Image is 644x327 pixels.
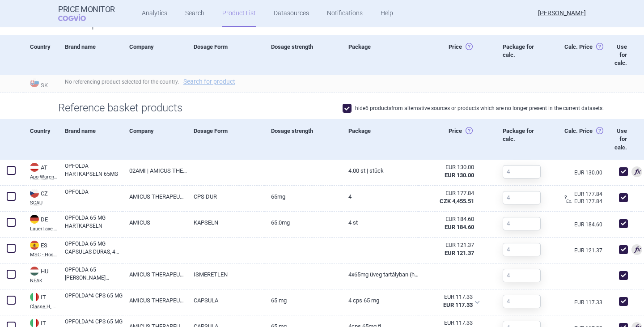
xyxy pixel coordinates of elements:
[563,195,568,200] span: ?
[23,266,58,283] a: HUHUNEAK
[23,214,58,231] a: DEDELauerTaxe CGM
[264,35,342,76] div: Dosage strength
[30,215,39,224] img: Germany
[30,174,58,179] abbr: Apo-Warenv.III
[264,186,342,208] a: 65MG
[23,188,58,205] a: CZCZSCAU
[65,240,123,256] a: OPFOLDA 65 MG CAPSULAS DURAS, 4 CÁPSULAS
[58,5,115,22] a: Price MonitorCOGVIO
[425,215,474,223] div: EUR 184.60
[30,163,58,173] div: AT
[425,189,474,197] div: EUR 177.84
[187,263,264,285] a: ISMERETLEN
[603,119,631,160] div: Use for calc.
[631,244,642,255] span: Used for calculation
[503,165,541,178] input: 4
[264,119,342,160] div: Dosage strength
[30,293,58,302] div: IT
[30,189,39,198] img: Czech Republic
[123,212,187,234] a: AMICUS
[30,189,58,199] div: CZ
[183,78,235,85] a: Search for product
[574,222,605,227] a: EUR 184.60
[425,163,474,171] div: EUR 130.00
[30,226,58,231] abbr: LauerTaxe CGM
[58,102,586,115] h1: Reference basket products
[425,163,474,179] abbr: Ex-Factory bez DPH zo zdroja
[187,186,264,208] a: CPS DUR
[342,160,419,182] a: 4.00 ST | Stück
[23,119,58,160] div: Country
[30,293,39,302] img: Italy
[496,35,539,76] div: Package for calc.
[65,214,123,230] a: OPFOLDA 65 MG HARTKAPSELN
[30,278,58,283] abbr: NEAK
[574,170,605,175] a: EUR 130.00
[574,248,605,253] a: EUR 121.37
[58,35,123,76] div: Brand name
[123,289,187,311] a: AMICUS THERAPEUTICS EUROPE LTD
[503,243,541,256] input: 4
[23,240,58,257] a: ESESMSC - Hospital
[342,119,419,160] div: Package
[65,79,240,85] span: No referencing product selected for the country.
[123,263,187,285] a: AMICUS THERAPEUTICS EUROPE LIMITED
[445,172,474,178] strong: EUR 130.00
[30,252,58,257] abbr: MSC - Hospital
[445,224,474,230] strong: EUR 184.60
[30,163,39,172] img: Austria
[440,198,474,204] strong: CZK 4,455.51
[425,241,474,257] abbr: Ex-Factory bez DPH zo zdroja
[30,215,58,225] div: DE
[23,162,58,179] a: ATATApo-Warenv.III
[30,267,39,276] img: Hungary
[58,14,98,21] span: COGVIO
[425,293,473,309] abbr: Ex-Factory bez DPH zo zdroja
[603,35,631,76] div: Use for calc.
[566,197,605,206] div: EUR 177.84
[123,35,187,76] div: Company
[187,119,264,160] div: Dosage Form
[264,289,342,311] a: 65 MG
[23,292,58,309] a: ITITClasse H, AIFA
[419,289,485,315] div: EUR 117.33EUR 117.33
[23,35,58,76] div: Country
[419,119,496,160] div: Price
[503,217,541,230] input: 4
[30,241,58,251] div: ES
[496,119,539,160] div: Package for calc.
[123,160,187,182] a: 02AMI | AMICUS THERAPEUTICS EUROP
[342,212,419,234] a: 4 St
[187,212,264,234] a: KAPSELN
[30,304,58,309] abbr: Classe H, AIFA
[58,5,115,14] strong: Price Monitor
[425,215,474,231] abbr: Ex-Factory bez DPH zo zdroja
[65,292,123,308] a: OPFOLDA*4 CPS 65 MG
[65,162,123,178] a: OPFOLDA HARTKAPSELN 65MG
[30,241,39,250] img: Spain
[187,289,264,311] a: CAPSULA
[264,212,342,234] a: 65.0mg
[187,35,264,76] div: Dosage Form
[123,186,187,208] a: AMICUS THERAPEUTICS EUROPE LIMITED, [GEOGRAPHIC_DATA]
[419,35,496,76] div: Price
[631,166,642,177] span: Used for calculation
[539,119,603,160] div: Calc. Price
[566,191,605,197] a: EUR 177.84
[503,295,541,308] input: 4
[425,319,473,327] div: EUR 117.33
[342,289,419,311] a: 4 cps 65 mg
[30,200,58,205] abbr: SCAU
[65,266,123,282] a: OPFOLDA 65 [PERSON_NAME] KAPSZULA
[58,119,123,160] div: Brand name
[443,302,473,308] strong: EUR 117.33
[503,269,541,282] input: 4
[425,293,473,301] div: EUR 117.33
[445,250,474,256] strong: EUR 121.37
[65,188,123,204] a: OPFOLDA
[30,267,58,276] div: HU
[23,77,58,90] span: SK
[342,35,419,76] div: Package
[123,119,187,160] div: Company
[343,104,604,113] label: hide 6 products from alternative sources or products which are no longer present in the current d...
